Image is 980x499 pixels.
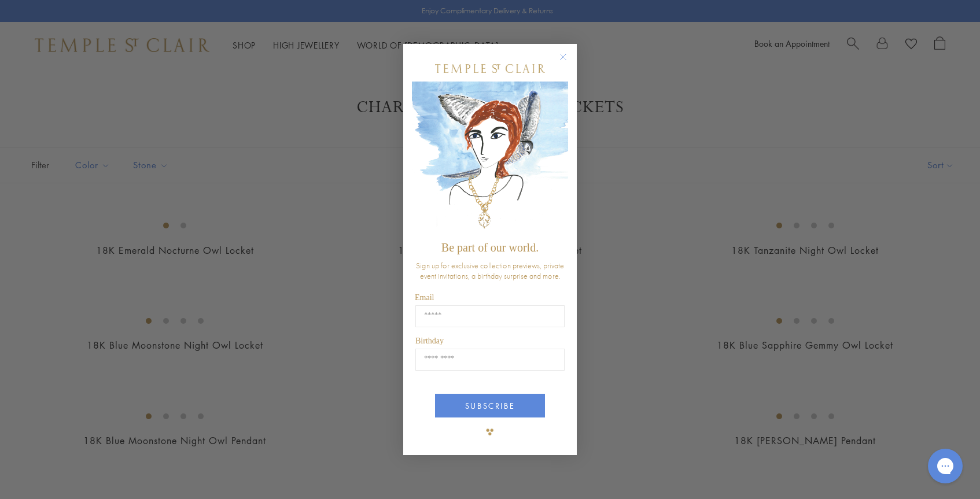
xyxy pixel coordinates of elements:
[562,56,576,70] button: Close dialog
[922,445,968,487] iframe: Gorgias live chat messenger
[415,305,565,327] input: Email
[415,293,434,302] span: Email
[412,82,568,236] img: c4a9eb12-d91a-4d4a-8ee0-386386f4f338.jpeg
[441,241,539,254] span: Be part of our world.
[415,337,444,345] span: Birthday
[416,260,564,281] span: Sign up for exclusive collection previews, private event invitations, a birthday surprise and more.
[435,394,545,417] button: SUBSCRIBE
[478,420,502,443] img: TSC
[435,64,545,73] img: Temple St. Clair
